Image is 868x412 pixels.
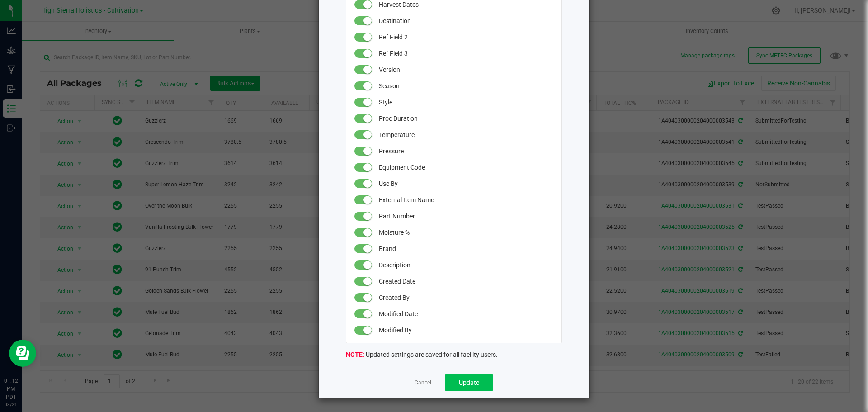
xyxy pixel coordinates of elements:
[379,45,552,62] span: Ref Field 3
[379,143,552,159] span: Pressure
[379,208,552,224] span: Part Number
[459,379,479,386] span: Update
[379,62,552,78] span: Version
[379,127,552,143] span: Temperature
[379,273,552,289] span: Created Date
[379,257,552,273] span: Description
[379,322,552,338] span: Modified By
[379,94,552,110] span: Style
[379,110,552,127] span: Proc Duration
[379,29,552,45] span: Ref Field 2
[379,289,552,306] span: Created By
[379,13,552,29] span: Destination
[379,78,552,94] span: Season
[379,306,552,322] span: Modified Date
[445,374,493,391] button: Update
[379,241,552,257] span: Brand
[346,351,498,358] span: Updated settings are saved for all facility users.
[379,175,552,192] span: Use By
[415,379,431,387] a: Cancel
[379,192,552,208] span: External Item Name
[379,224,552,241] span: Moisture %
[379,159,552,175] span: Equipment Code
[9,340,36,367] iframe: Resource center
